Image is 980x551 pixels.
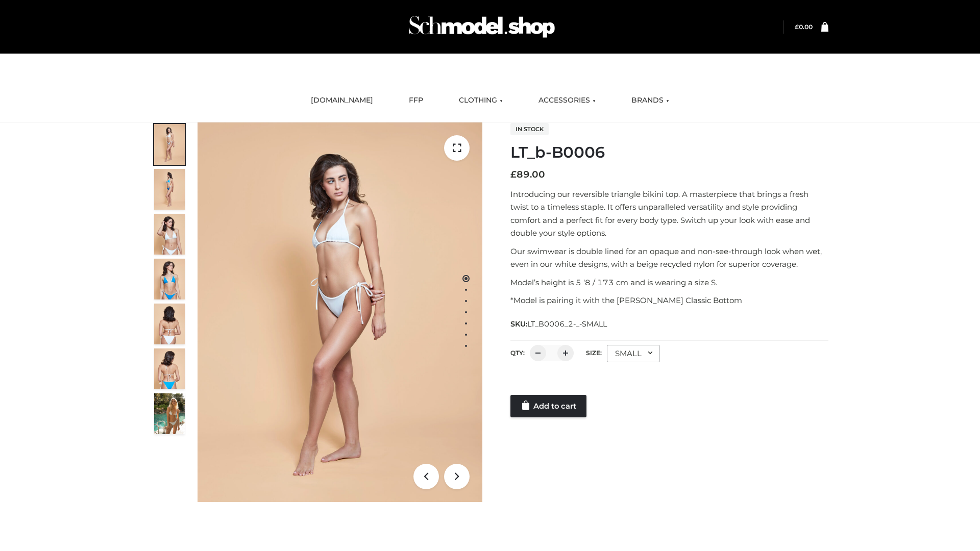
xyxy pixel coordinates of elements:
[510,349,525,357] label: QTY:
[527,319,607,329] span: LT_B0006_2-_-SMALL
[624,89,677,112] a: BRANDS
[510,245,828,271] p: Our swimwear is double lined for an opaque and non-see-through look when wet, even in our white d...
[510,188,828,240] p: Introducing our reversible triangle bikini top. A masterpiece that brings a fresh twist to a time...
[510,143,828,162] h1: LT_b-B0006
[586,349,602,357] label: Size:
[405,7,558,47] img: Schmodel Admin 964
[607,345,660,362] div: SMALL
[795,23,799,31] span: £
[510,294,828,307] p: *Model is pairing it with the [PERSON_NAME] Classic Bottom
[198,122,482,502] img: ArielClassicBikiniTop_CloudNine_AzureSky_OW114ECO_1
[795,23,813,31] a: £0.00
[510,395,586,417] a: Add to cart
[154,124,185,165] img: ArielClassicBikiniTop_CloudNine_AzureSky_OW114ECO_1-scaled.jpg
[531,89,603,112] a: ACCESSORIES
[451,89,510,112] a: CLOTHING
[510,169,545,180] bdi: 89.00
[303,89,381,112] a: [DOMAIN_NAME]
[510,276,828,289] p: Model’s height is 5 ‘8 / 173 cm and is wearing a size S.
[795,23,813,31] bdi: 0.00
[510,123,549,135] span: In stock
[154,259,185,299] img: ArielClassicBikiniTop_CloudNine_AzureSky_OW114ECO_4-scaled.jpg
[154,393,185,434] img: Arieltop_CloudNine_AzureSky2.jpg
[154,348,185,389] img: ArielClassicBikiniTop_CloudNine_AzureSky_OW114ECO_8-scaled.jpg
[510,169,517,180] span: £
[401,89,431,112] a: FFP
[154,304,185,344] img: ArielClassicBikiniTop_CloudNine_AzureSky_OW114ECO_7-scaled.jpg
[154,214,185,255] img: ArielClassicBikiniTop_CloudNine_AzureSky_OW114ECO_3-scaled.jpg
[154,169,185,210] img: ArielClassicBikiniTop_CloudNine_AzureSky_OW114ECO_2-scaled.jpg
[510,318,608,330] span: SKU:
